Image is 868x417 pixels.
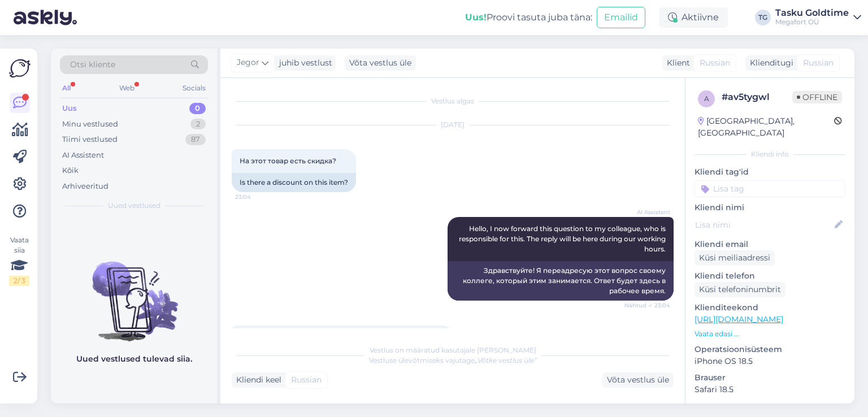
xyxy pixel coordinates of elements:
span: Uued vestlused [108,201,160,211]
div: Minu vestlused [62,119,118,130]
p: Kliendi tag'id [695,166,845,178]
p: Kliendi email [695,238,845,250]
div: Kõik [62,165,79,176]
div: Web [117,81,137,95]
span: Vestlus on määratud kasutajale [PERSON_NAME] [370,346,536,354]
p: Brauser [695,372,845,384]
div: [DATE] [232,120,674,130]
span: Jegor [237,57,259,69]
div: Küsi telefoninumbrit [695,282,785,297]
img: Askly Logo [9,58,31,79]
input: Lisa nimi [695,219,832,231]
div: AI Assistent [62,150,104,161]
a: Tasku GoldtimeMegafort OÜ [775,8,861,27]
div: Vestlus algas [232,96,674,106]
span: Otsi kliente [70,59,115,71]
p: Operatsioonisüsteem [695,344,845,355]
div: Tiimi vestlused [62,134,118,145]
input: Lisa tag [695,180,845,197]
span: Offline [792,91,842,103]
b: Uus! [465,12,487,23]
p: Kliendi telefon [695,270,845,282]
div: Küsi meiliaadressi [695,250,775,266]
span: Russian [700,57,730,69]
div: # av5tygwl [722,90,792,104]
span: AI Assistent [628,208,670,216]
div: juhib vestlust [275,57,332,69]
span: Russian [803,57,834,69]
div: Proovi tasuta juba täna: [465,11,592,24]
div: Kliendi keel [232,374,281,386]
div: All [60,81,73,95]
button: Emailid [597,7,645,28]
span: a [704,94,709,103]
span: Nähtud ✓ 23:04 [624,301,670,310]
div: Aktiivne [659,7,728,28]
div: Megafort OÜ [775,18,849,27]
div: Arhiveeritud [62,181,108,192]
span: Hello, I now forward this question to my colleague, who is responsible for this. The reply will b... [459,224,667,253]
span: Russian [291,374,322,386]
div: Vaata siia [9,235,29,286]
a: [URL][DOMAIN_NAME] [695,314,783,324]
span: 23:04 [235,193,277,201]
div: Klient [662,57,690,69]
div: Socials [180,81,208,95]
div: 0 [189,103,206,114]
p: iPhone OS 18.5 [695,355,845,367]
div: Is there a discount on this item? [232,173,356,192]
p: Vaata edasi ... [695,329,845,339]
span: На этот товар есть скидка? [240,157,336,165]
div: 2 [190,119,206,130]
div: Kliendi info [695,149,845,159]
div: Võta vestlus üle [345,55,416,71]
div: Võta vestlus üle [602,372,674,388]
p: Safari 18.5 [695,384,845,396]
div: 87 [185,134,206,145]
div: TG [755,10,771,25]
div: Uus [62,103,77,114]
div: [GEOGRAPHIC_DATA], [GEOGRAPHIC_DATA] [698,115,834,139]
i: „Võtke vestlus üle” [475,356,537,364]
p: Klienditeekond [695,302,845,314]
p: Kliendi nimi [695,202,845,214]
p: Uued vestlused tulevad siia. [76,353,192,365]
span: Vestluse ülevõtmiseks vajutage [369,356,537,364]
div: Здравствуйте! Я переадресую этот вопрос своему коллеге, который этим занимается. Ответ будет здес... [448,261,674,301]
div: 2 / 3 [9,276,29,286]
img: No chats [51,241,217,343]
div: Tasku Goldtime [775,8,849,18]
div: Klienditugi [745,57,793,69]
